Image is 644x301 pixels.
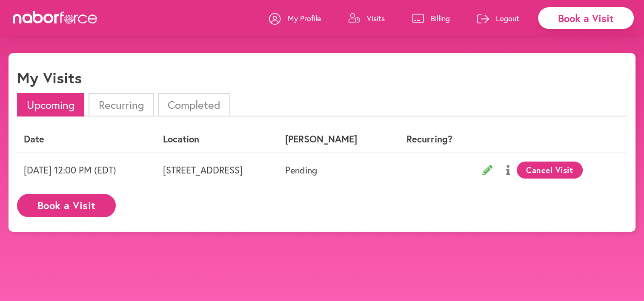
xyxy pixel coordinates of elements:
[158,93,230,116] li: Completed
[288,13,321,23] p: My Profile
[477,6,519,31] a: Logout
[156,152,278,187] td: [STREET_ADDRESS]
[496,13,519,23] p: Logout
[17,127,156,152] th: Date
[17,200,116,208] a: Book a Visit
[538,7,634,29] div: Book a Visit
[412,6,450,31] a: Billing
[367,13,385,23] p: Visits
[390,127,469,152] th: Recurring?
[17,152,156,187] td: [DATE] 12:00 PM (EDT)
[269,6,321,31] a: My Profile
[278,152,391,187] td: Pending
[17,194,116,217] button: Book a Visit
[348,6,385,31] a: Visits
[17,68,82,87] h1: My Visits
[431,13,450,23] p: Billing
[517,162,583,179] button: Cancel Visit
[17,93,84,116] li: Upcoming
[89,93,153,116] li: Recurring
[278,127,391,152] th: [PERSON_NAME]
[156,127,278,152] th: Location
